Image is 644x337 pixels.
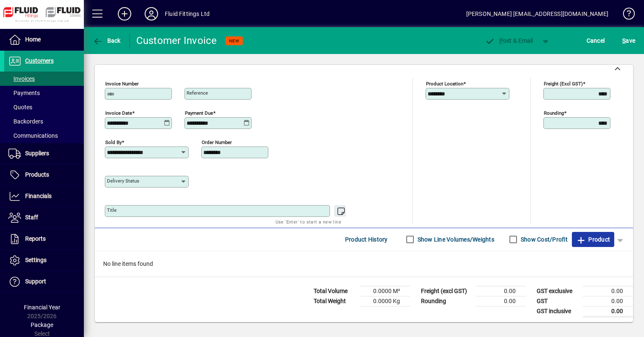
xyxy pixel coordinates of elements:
span: Cancel [587,34,605,47]
span: Products [25,171,49,178]
a: Quotes [4,100,84,114]
td: Total Volume [309,286,360,296]
div: Fluid Fittings Ltd [165,7,210,21]
span: Settings [25,257,47,263]
a: Home [4,29,84,50]
td: GST [532,296,583,306]
a: Settings [4,250,84,271]
a: Financials [4,186,84,207]
mat-hint: Use 'Enter' to start a new line [275,217,341,226]
td: 0.00 [583,286,633,296]
label: Show Cost/Profit [519,235,568,244]
td: 0.00 [475,286,526,296]
a: Products [4,165,84,185]
span: Product History [345,233,388,246]
mat-label: Delivery status [107,178,139,184]
span: Financials [25,193,52,199]
a: Support [4,271,84,292]
span: NEW [229,38,239,44]
button: Post & Email [480,33,538,48]
label: Show Line Volumes/Weights [416,235,494,244]
a: Payments [4,86,84,100]
td: Freight (excl GST) [417,286,475,296]
a: Staff [4,207,84,228]
a: Suppliers [4,143,84,164]
a: Backorders [4,114,84,129]
button: Product History [342,232,391,247]
mat-label: Title [107,207,117,213]
app-page-header-button: Back [84,33,130,48]
td: Rounding [417,296,475,306]
span: Reports [25,235,46,242]
mat-label: Invoice date [105,110,132,116]
a: Reports [4,229,84,250]
button: Save [620,33,637,48]
td: 0.0000 M³ [360,286,410,296]
td: 0.00 [583,306,633,316]
mat-label: Sold by [105,139,122,145]
button: Product [572,232,614,247]
span: Backorders [8,118,43,125]
span: Quotes [8,104,32,111]
div: [PERSON_NAME] [EMAIL_ADDRESS][DOMAIN_NAME] [466,7,608,21]
td: GST exclusive [532,286,583,296]
button: Add [111,6,138,21]
span: P [499,37,503,44]
span: Customers [25,57,54,64]
span: Invoices [8,75,35,82]
span: Package [31,322,53,328]
button: Profile [138,6,165,21]
span: ost & Email [485,37,533,44]
td: GST inclusive [532,306,583,316]
td: 0.00 [475,296,526,306]
mat-label: Order number [202,139,232,145]
a: Invoices [4,72,84,86]
span: Payments [8,90,40,96]
span: Staff [25,214,38,221]
mat-label: Reference [187,90,208,96]
span: Back [93,37,121,44]
span: Support [25,278,46,285]
div: Customer Invoice [136,34,217,47]
span: Product [576,233,610,246]
mat-label: Product location [426,80,463,86]
td: 0.0000 Kg [360,296,410,306]
span: Home [25,36,41,43]
mat-label: Invoice number [105,80,139,86]
td: 0.00 [583,296,633,306]
a: Communications [4,129,84,143]
a: Knowledge Base [617,2,634,29]
span: S [622,37,626,44]
mat-label: Freight (excl GST) [544,80,583,86]
mat-label: Payment due [185,110,213,116]
mat-label: Rounding [544,110,564,116]
span: ave [622,34,635,47]
div: No line items found [95,251,633,277]
span: Suppliers [25,150,49,157]
button: Cancel [584,33,607,48]
span: Financial Year [24,304,60,311]
span: Communications [8,132,58,139]
td: Total Weight [309,296,360,306]
button: Back [91,33,123,48]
